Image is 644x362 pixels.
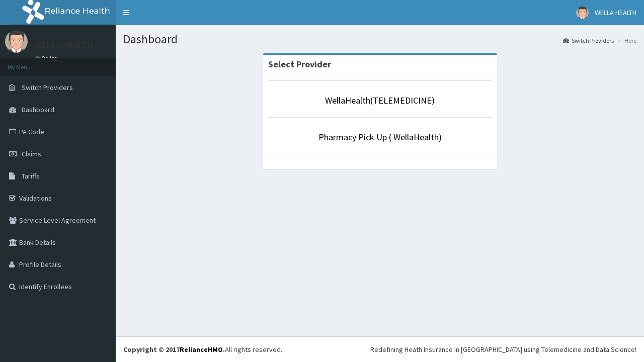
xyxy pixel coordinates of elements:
div: Redefining Heath Insurance in [GEOGRAPHIC_DATA] using Telemedicine and Data Science! [370,344,636,354]
span: Claims [22,149,41,158]
span: Dashboard [22,105,54,114]
a: WellaHealth(TELEMEDICINE) [325,95,435,106]
a: Switch Providers [563,36,614,45]
span: WELLA HEALTH [595,8,636,17]
li: Here [615,36,636,45]
a: Pharmacy Pick Up ( WellaHealth) [318,131,442,143]
img: User Image [576,7,589,19]
p: WELLA HEALTH [35,41,94,50]
h1: Dashboard [123,33,636,46]
a: RelianceHMO [180,345,223,354]
img: User Image [5,30,28,53]
span: Tariffs [22,171,40,180]
strong: Copyright © 2017 . [123,345,225,354]
span: Switch Providers [22,83,73,92]
footer: All rights reserved. [116,336,644,362]
a: Online [35,55,59,62]
strong: Select Provider [268,58,331,70]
